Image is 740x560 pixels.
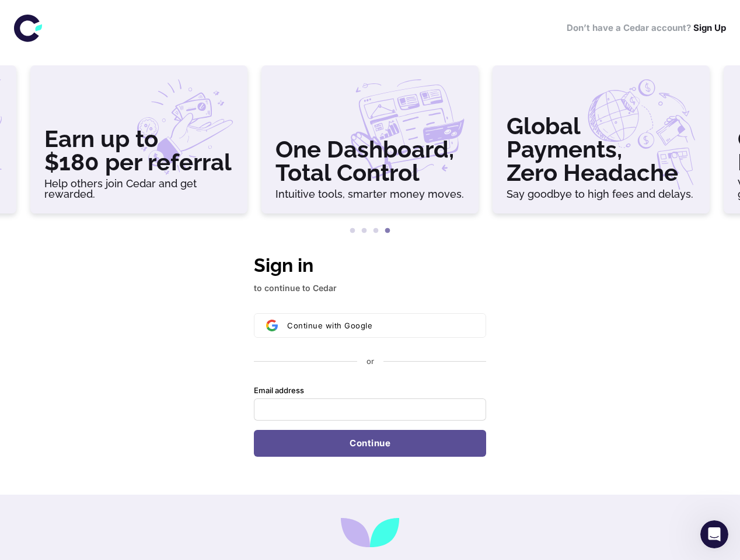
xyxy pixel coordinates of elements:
button: 2 [358,225,370,237]
h6: Say goodbye to high fees and delays. [507,189,696,199]
button: 1 [347,225,358,237]
h6: Intuitive tools, smarter money moves. [275,189,465,199]
button: Sign in with GoogleContinue with Google [254,313,486,338]
iframe: Intercom live chat [700,520,728,548]
a: Sign Up [693,22,726,33]
h3: One Dashboard, Total Control [275,138,465,184]
span: Continue with Google [287,321,372,330]
p: or [366,356,374,367]
button: 4 [382,225,393,237]
img: Sign in with Google [266,320,278,331]
p: to continue to Cedar [254,282,486,295]
h1: Sign in [254,251,486,279]
h6: Help others join Cedar and get rewarded. [44,178,233,199]
h3: Earn up to $180 per referral [44,127,233,174]
button: Continue [254,430,486,457]
button: 3 [370,225,382,237]
label: Email address [254,386,304,396]
h6: Don’t have a Cedar account? [567,22,726,35]
h3: Global Payments, Zero Headache [507,114,696,184]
